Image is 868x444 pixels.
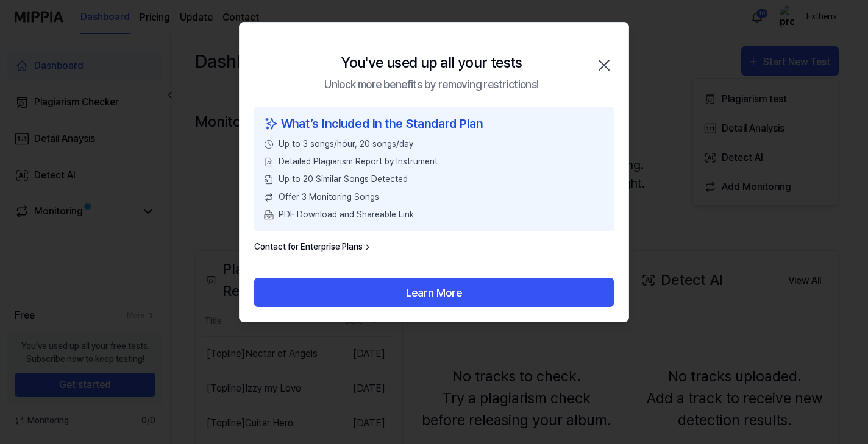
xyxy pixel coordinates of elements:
[341,52,522,74] div: You've used up all your tests
[264,210,274,220] img: PDF Download
[264,157,274,167] img: File Select
[279,208,414,221] span: PDF Download and Shareable Link
[279,191,379,203] span: Offer 3 Monitoring Songs
[264,115,279,133] img: sparkles icon
[279,155,438,168] span: Detailed Plagiarism Report by Instrument
[279,138,413,150] span: Up to 3 songs/hour, 20 songs/day
[279,173,408,186] span: Up to 20 Similar Songs Detected
[264,115,604,133] div: What’s Included in the Standard Plan
[324,76,538,93] div: Unlock more benefits by removing restrictions!
[254,278,614,307] button: Learn More
[254,241,372,253] a: Contact for Enterprise Plans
